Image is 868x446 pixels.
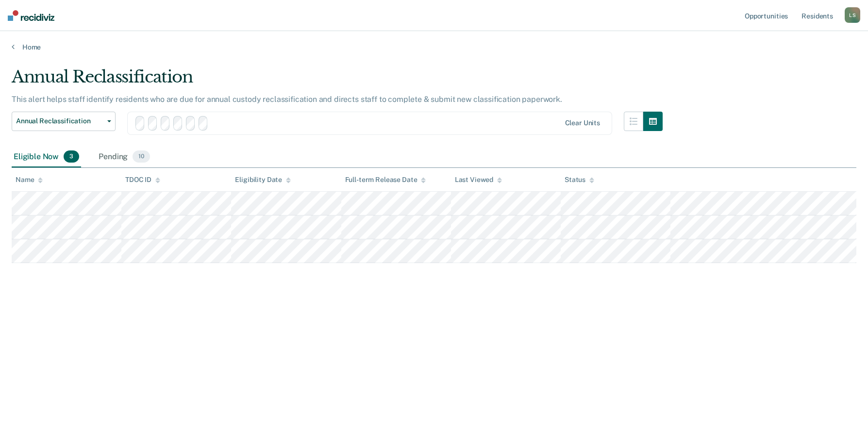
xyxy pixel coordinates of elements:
img: Recidiviz [8,10,54,21]
button: LS [845,7,860,23]
span: Annual Reclassification [16,117,103,125]
div: Eligible Now3 [12,147,81,168]
div: Name [16,176,43,184]
button: Annual Reclassification [12,112,116,131]
div: Status [565,176,594,184]
div: Full-term Release Date [345,176,426,184]
div: Pending10 [97,147,152,168]
p: This alert helps staff identify residents who are due for annual custody reclassification and dir... [12,95,562,104]
div: TDOC ID [125,176,160,184]
a: Home [12,43,856,51]
div: Clear units [565,119,601,127]
span: 10 [133,150,150,163]
div: Eligibility Date [235,176,291,184]
div: L S [845,7,860,23]
div: Annual Reclassification [12,67,663,95]
div: Last Viewed [455,176,502,184]
iframe: Intercom live chat [835,413,858,436]
span: 3 [64,150,79,163]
